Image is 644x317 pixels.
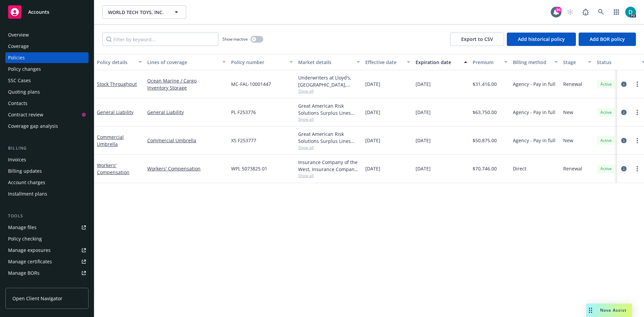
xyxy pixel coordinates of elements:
[8,75,31,86] div: SSC Cases
[298,173,360,178] span: Show all
[298,130,360,145] div: Great American Risk Solutions Surplus Lines Insurance Company, Great American Insurance Group, Ri...
[416,137,431,144] span: [DATE]
[231,59,285,66] div: Policy number
[600,307,627,313] span: Nova Assist
[5,75,89,86] a: SSC Cases
[5,279,89,290] a: Summary of insurance
[298,102,360,116] div: Great American Risk Solutions Surplus Lines Insurance Company, Great American Insurance Group, Ri...
[147,84,226,91] a: Inventory Storage
[5,154,89,165] a: Invoices
[633,80,641,88] a: more
[450,33,504,46] button: Export to CSV
[5,52,89,63] a: Policies
[510,54,560,70] button: Billing method
[298,116,360,122] span: Show all
[5,245,89,256] a: Manage exposures
[8,121,58,131] div: Coverage gap analysis
[365,109,380,116] span: [DATE]
[599,109,613,115] span: Active
[507,33,576,46] button: Add historical policy
[5,177,89,188] a: Account charges
[8,245,51,256] div: Manage exposures
[231,137,256,144] span: XS F253777
[97,134,124,147] a: Commercial Umbrella
[625,7,636,17] img: photo
[473,59,500,66] div: Premium
[473,81,497,88] span: $31,416.00
[413,54,470,70] button: Expiration date
[97,59,135,66] div: Policy details
[28,9,49,15] span: Accounts
[633,165,641,173] a: more
[416,59,460,66] div: Expiration date
[231,109,256,116] span: PL F253776
[365,137,380,144] span: [DATE]
[599,81,613,87] span: Active
[102,5,186,19] button: WORLD TECH TOYS, INC.
[5,121,89,131] a: Coverage gap analysis
[298,74,360,88] div: Underwriters at Lloyd's, [GEOGRAPHIC_DATA], [PERSON_NAME] of [GEOGRAPHIC_DATA], [GEOGRAPHIC_DATA]
[8,30,29,40] div: Overview
[513,137,555,144] span: Agency - Pay in full
[5,213,89,219] div: Tools
[563,165,582,172] span: Renewal
[416,165,431,172] span: [DATE]
[8,189,47,199] div: Installment plans
[563,81,582,88] span: Renewal
[102,33,218,46] input: Filter by keyword...
[5,3,89,21] a: Accounts
[513,165,526,172] span: Direct
[97,162,129,175] a: Workers' Compensation
[8,109,43,120] div: Contract review
[97,109,133,115] a: General Liability
[365,81,380,88] span: [DATE]
[610,5,623,19] a: Switch app
[579,33,636,46] button: Add BOR policy
[8,98,28,109] div: Contacts
[5,189,89,199] a: Installment plans
[8,279,59,290] div: Summary of insurance
[473,137,497,144] span: $50,875.00
[620,80,628,88] a: circleInformation
[513,81,555,88] span: Agency - Pay in full
[94,54,145,70] button: Policy details
[228,54,296,70] button: Policy number
[8,52,25,63] div: Policies
[147,77,226,84] a: Ocean Marine / Cargo
[513,109,555,116] span: Agency - Pay in full
[365,59,403,66] div: Effective date
[461,36,493,42] span: Export to CSV
[563,59,584,66] div: Stage
[8,268,40,278] div: Manage BORs
[298,145,360,150] span: Show all
[563,5,577,19] a: Start snowing
[620,137,628,145] a: circleInformation
[620,108,628,116] a: circleInformation
[5,64,89,74] a: Policy changes
[12,295,62,302] span: Open Client Navigator
[590,36,625,42] span: Add BOR policy
[633,137,641,145] a: more
[473,109,497,116] span: $63,750.00
[5,98,89,109] a: Contacts
[5,30,89,40] a: Overview
[563,109,573,116] span: New
[555,7,561,13] div: 94
[298,59,353,66] div: Market details
[560,54,594,70] button: Stage
[298,88,360,94] span: Show all
[594,5,608,19] a: Search
[5,256,89,267] a: Manage certificates
[5,41,89,52] a: Coverage
[8,177,45,188] div: Account charges
[5,222,89,233] a: Manage files
[298,159,360,173] div: Insurance Company of the West, Insurance Company of the West (ICW)
[8,64,41,74] div: Policy changes
[8,41,29,52] div: Coverage
[5,268,89,278] a: Manage BORs
[296,54,363,70] button: Market details
[5,87,89,97] a: Quoting plans
[470,54,510,70] button: Premium
[8,154,26,165] div: Invoices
